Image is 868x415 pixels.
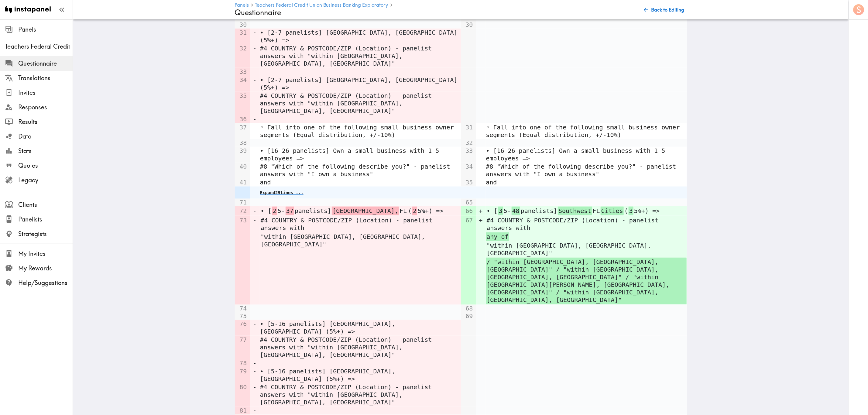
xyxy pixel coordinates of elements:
span: Clients [18,201,73,209]
pre: 30 [464,21,473,29]
pre: - [253,115,257,123]
span: "within [GEOGRAPHIC_DATA], [GEOGRAPHIC_DATA], [GEOGRAPHIC_DATA]" [486,241,687,258]
span: • [ [260,207,272,215]
pre: #4 COUNTRY & POSTCODE/ZIP (Location) - panelist answers with "within [GEOGRAPHIC_DATA], [GEOGRAPH... [260,92,461,115]
pre: - [253,29,257,36]
pre: - [253,407,257,414]
pre: 72 [238,207,247,215]
pre: Expand 29 lines ... [260,190,304,195]
pre: 74 [238,305,247,312]
pre: #8 "Which of the following describe you?" - panelist answers with "I own a business" [260,163,461,178]
pre: • [5-16 panelists] [GEOGRAPHIC_DATA], [GEOGRAPHIC_DATA] (5%+) => [260,320,461,335]
pre: 34 [238,76,247,84]
span: Translations [18,74,73,82]
a: Teachers Federal Credit Union Business Banking Exploratory [255,2,388,8]
pre: 66 [464,207,473,215]
pre: 31 [238,29,247,36]
span: any of [486,232,509,241]
span: 2 [412,207,417,215]
pre: 39 [238,147,247,155]
span: FL [592,207,601,215]
h4: Questionnaire [235,8,637,17]
pre: - [253,92,257,100]
pre: - [253,76,257,84]
span: My Invites [18,249,73,258]
pre: 41 [238,179,247,186]
span: 3 [498,207,503,215]
a: Panels [235,2,249,8]
span: Teachers Federal Credit Union Business Banking Exploratory [5,42,73,51]
pre: 31 [464,124,473,131]
span: Quotes [18,161,73,170]
span: Cities [601,207,624,215]
pre: 76 [238,320,247,328]
button: S [853,4,865,16]
pre: 36 [238,115,247,123]
pre: 71 [238,199,247,206]
span: Data [18,132,73,141]
button: Back to Editing [642,4,687,16]
pre: • [16-26 panelists] Own a small business with 1-5 employees => [260,147,461,162]
span: [GEOGRAPHIC_DATA], [332,207,399,215]
pre: 75 [238,312,247,320]
pre: + [479,207,483,215]
span: My Rewards [18,264,73,273]
pre: • [2-7 panelists] [GEOGRAPHIC_DATA], [GEOGRAPHIC_DATA] (5%+) => [260,29,461,44]
pre: - [253,383,257,391]
pre: 32 [464,139,473,147]
pre: • [16-26 panelists] Own a small business with 1-5 employees => [486,147,687,162]
pre: 35 [238,92,247,100]
span: ( [407,207,412,215]
span: 5%+) => [417,207,444,215]
span: Legacy [18,176,73,184]
pre: 65 [464,199,473,206]
pre: 77 [238,336,247,344]
pre: 38 [238,139,247,147]
pre: ◦ Fall into one of the following small business owner segments (Equal distribution, +/-10%) [260,124,461,139]
span: Strategists [18,230,73,238]
pre: + [479,217,483,224]
span: • [ [486,207,498,215]
span: Panels [18,25,73,34]
pre: - [253,217,257,224]
pre: 37 [238,124,247,131]
pre: 81 [238,407,247,414]
span: panelists] [520,207,558,215]
pre: 40 [238,163,247,170]
span: Responses [18,103,73,111]
pre: - [253,207,257,215]
pre: 34 [464,163,473,170]
pre: 79 [238,368,247,375]
span: FL [399,207,407,215]
span: #4 COUNTRY & POSTCODE/ZIP (Location) - panelist answers with [260,216,461,232]
span: Questionnaire [18,59,73,68]
pre: 32 [238,45,247,52]
pre: 35 [464,179,473,186]
pre: #4 COUNTRY & POSTCODE/ZIP (Location) - panelist answers with "within [GEOGRAPHIC_DATA], [GEOGRAPH... [260,45,461,67]
pre: and [260,179,461,186]
pre: - [253,45,257,52]
span: S [857,5,861,15]
span: 37 [286,207,294,215]
span: Panelists [18,215,73,224]
pre: 73 [238,217,247,224]
pre: - [253,368,257,375]
pre: ◦ Fall into one of the following small business owner segments (Equal distribution, +/-10%) [486,124,687,139]
span: Help/Suggestions [18,279,73,287]
pre: - [253,320,257,328]
pre: #4 COUNTRY & POSTCODE/ZIP (Location) - panelist answers with "within [GEOGRAPHIC_DATA], [GEOGRAPH... [260,336,461,359]
pre: 33 [464,147,473,155]
span: ( [624,207,629,215]
span: "within [GEOGRAPHIC_DATA], [GEOGRAPHIC_DATA], [GEOGRAPHIC_DATA]" [260,232,461,249]
span: Stats [18,147,73,155]
span: 5- [503,207,512,215]
pre: - [253,68,257,76]
span: Southwest [558,207,592,215]
pre: - [253,336,257,344]
span: #4 COUNTRY & POSTCODE/ZIP (Location) - panelist answers with [486,216,687,232]
pre: 30 [238,21,247,29]
pre: 68 [464,305,473,312]
pre: 78 [238,359,247,367]
span: 3 [629,207,633,215]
